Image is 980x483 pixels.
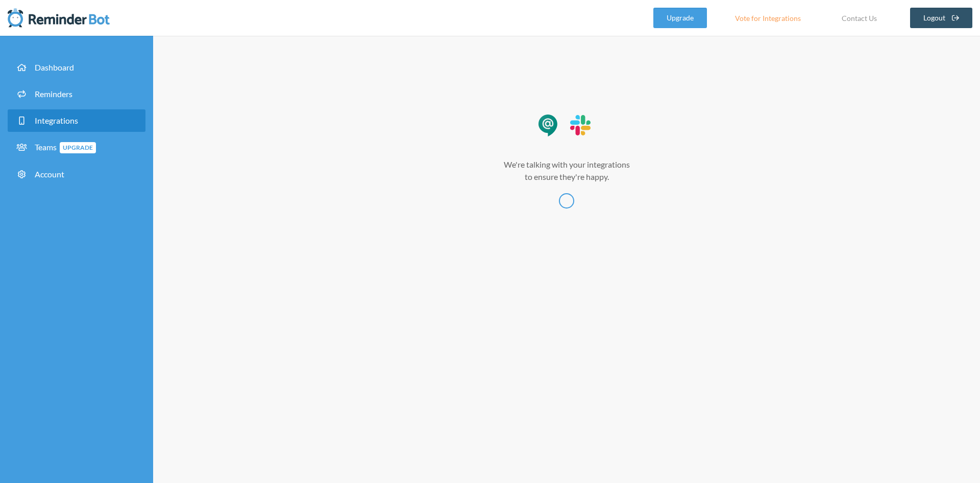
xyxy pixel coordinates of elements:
span: Integrations [35,116,78,125]
a: TeamsUpgrade [8,136,145,159]
a: Dashboard [8,56,145,79]
a: Integrations [8,109,145,132]
a: Vote for Integrations [722,8,814,28]
a: Account [8,163,145,186]
div: We're talking with your integrations to ensure they're happy. [296,158,837,183]
a: Upgrade [653,8,707,28]
span: Teams [35,142,96,152]
a: Reminders [8,83,145,105]
img: Reminder Bot [8,8,110,28]
span: Dashboard [35,62,74,72]
span: Account [35,169,64,179]
a: Logout [910,8,973,28]
a: Contact Us [829,8,890,28]
span: Reminders [35,89,72,99]
span: Upgrade [60,142,96,153]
